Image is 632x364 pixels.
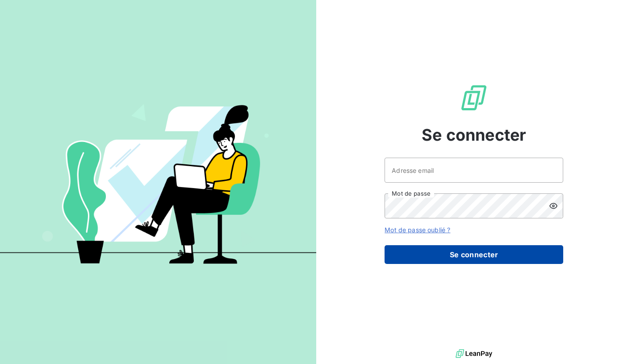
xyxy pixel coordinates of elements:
input: placeholder [385,158,563,183]
button: Se connecter [385,245,563,264]
span: Se connecter [422,123,526,147]
img: logo [456,347,492,360]
img: Logo LeanPay [460,84,488,112]
a: Mot de passe oublié ? [385,226,450,234]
